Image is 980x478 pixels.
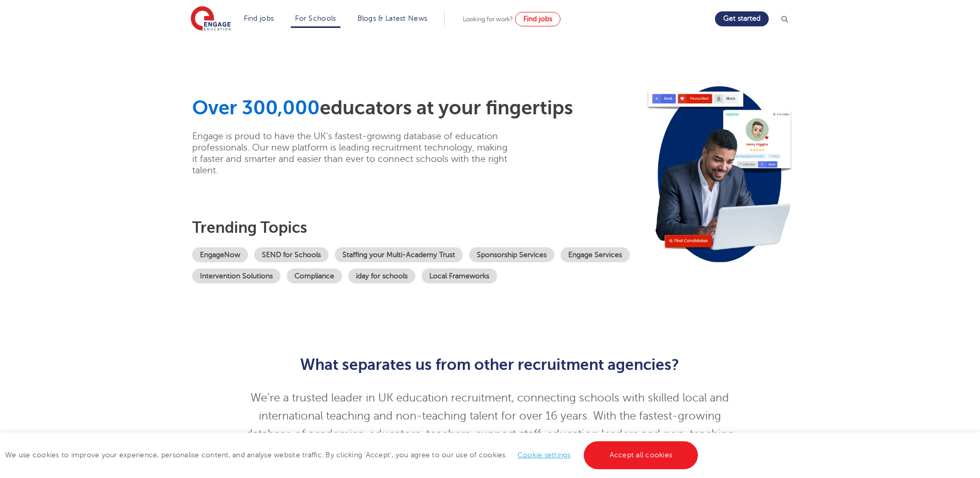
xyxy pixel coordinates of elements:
[422,268,497,283] a: Local Frameworks
[518,451,571,459] a: Cookie settings
[335,247,463,262] a: Staffing your Multi-Academy Trust
[191,6,231,32] img: Engage Education
[469,247,554,262] a: Sponsorship Services
[287,268,342,283] a: Compliance
[192,268,281,283] a: Intervention Solutions
[192,130,510,176] p: Engage is proud to have the UK’s fastest-growing database of education professionals. Our new pla...
[192,247,248,262] a: EngageNow
[295,14,336,22] a: For Schools
[523,15,552,23] span: Find jobs
[192,97,320,119] span: Over 300,000
[5,451,701,459] span: We use cookies to improve your experience, personalise content, and analyse website traffic. By c...
[244,14,274,22] a: Find jobs
[561,247,630,262] a: Engage Services
[254,247,329,262] a: SEND for Schools
[348,268,415,283] a: iday for schools
[192,96,641,120] h1: educators at your fingertips
[515,12,561,26] a: Find jobs
[584,441,698,469] a: Accept all cookies
[715,11,769,26] a: Get started
[463,16,513,23] span: Looking for work?
[192,218,641,237] h3: Trending topics
[646,78,793,271] img: Image for: Looking for staff
[237,356,743,374] h2: What separates us from other recruitment agencies?
[357,14,428,22] a: Blogs & Latest News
